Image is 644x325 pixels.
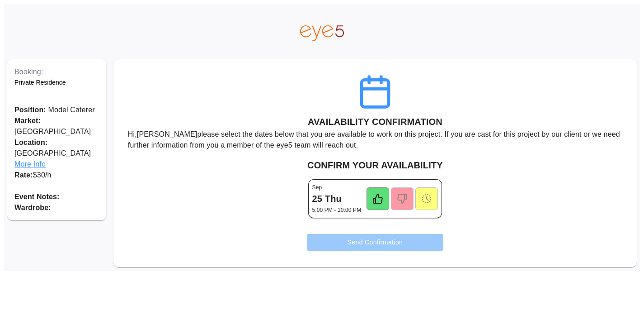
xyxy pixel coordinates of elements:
[300,25,343,41] img: eye5
[14,106,46,114] span: Position:
[14,115,99,137] p: [GEOGRAPHIC_DATA]
[14,67,99,77] p: Booking:
[312,183,322,191] p: Sep
[14,191,99,202] p: Event Notes:
[14,105,99,115] p: Model Caterer
[308,115,442,129] h6: AVAILABILITY CONFIRMATION
[14,171,33,179] span: Rate:
[14,202,99,213] p: Wardrobe:
[128,129,622,151] p: Hi, [PERSON_NAME] please select the dates below that you are available to work on this project. I...
[14,137,99,148] span: Location:
[312,191,342,206] h6: 25 Thu
[14,117,41,124] span: Market:
[307,234,444,251] button: Send Confirmation
[312,206,362,214] p: 5:00 PM - 10:00 PM
[14,159,99,170] span: More Info
[14,170,99,181] p: $ 30 /h
[121,158,630,172] h6: CONFIRM YOUR AVAILABILITY
[14,137,99,170] p: [GEOGRAPHIC_DATA]
[14,77,99,87] p: Private Residence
